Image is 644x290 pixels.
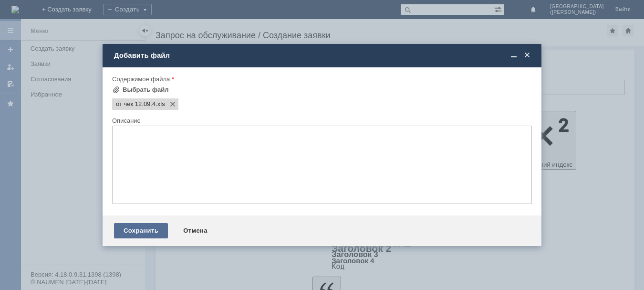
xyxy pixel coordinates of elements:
[509,51,519,60] span: Свернуть (Ctrl + M)
[156,100,165,108] span: от чек 12.09.4.xls
[116,100,156,108] span: от чек 12.09.4.xls
[123,86,169,94] div: Выбрать файл
[112,76,530,82] div: Содержимое файла
[112,118,530,124] div: Описание
[114,51,532,60] div: Добавить файл
[4,4,139,27] div: Добрый вечер! В программе есть отложенный чек ,просьба удалить.Спасибо.
[522,51,532,60] span: Закрыть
